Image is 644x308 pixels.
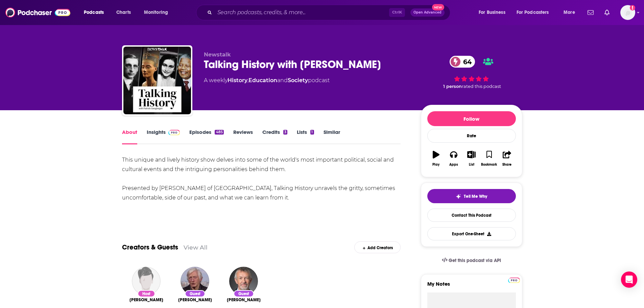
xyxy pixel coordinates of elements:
[132,267,161,295] img: Patrick Geoghegan
[427,129,516,143] div: Rate
[620,5,635,20] img: User Profile
[443,84,462,89] span: 1 person
[288,77,308,84] a: Society
[502,163,511,167] div: Share
[204,51,231,58] span: Newstalk
[277,77,288,84] span: and
[449,163,458,167] div: Apps
[427,146,445,171] button: Play
[512,7,559,18] button: open menu
[464,194,487,199] span: Tell Me Why
[456,194,461,199] img: tell me why sparkle
[508,278,520,283] img: Podchaser Pro
[517,8,549,17] span: For Podcasters
[185,290,205,297] div: Guest
[178,297,212,303] a: Richard Overy
[456,56,475,68] span: 64
[184,244,208,251] a: View All
[228,77,247,84] a: History
[413,11,442,14] span: Open Advanced
[620,5,635,20] span: Logged in as ereardon
[620,5,635,20] button: Show profile menu
[122,129,137,144] a: About
[602,7,612,18] a: Show notifications dropdown
[389,8,405,17] span: Ctrl K
[79,7,113,18] button: open menu
[421,51,522,93] div: 64 1 personrated this podcast
[432,163,439,167] div: Play
[450,56,475,68] a: 64
[112,7,135,18] a: Charts
[138,290,155,297] div: Host
[479,8,505,17] span: For Business
[297,129,314,144] a: Lists1
[227,297,261,303] span: [PERSON_NAME]
[621,271,637,288] div: Open Intercom Messenger
[123,47,191,114] img: Talking History with Patrick Geoghegan
[432,4,444,10] span: New
[5,6,70,19] img: Podchaser - Follow, Share and Rate Podcasts
[630,5,635,10] svg: Add a profile image
[147,129,180,144] a: InsightsPodchaser Pro
[204,76,330,85] div: A weekly podcast
[559,7,583,18] button: open menu
[469,163,474,167] div: List
[481,163,497,167] div: Bookmark
[508,277,520,283] a: Pro website
[84,8,104,17] span: Podcasts
[480,146,498,171] button: Bookmark
[324,129,340,144] a: Similar
[427,281,516,292] label: My Notes
[248,77,277,84] a: Education
[168,130,180,135] img: Podchaser Pro
[139,7,177,18] button: open menu
[229,267,258,295] img: Hugh Wilford
[436,252,507,269] a: Get this podcast via API
[122,243,178,252] a: Creators & Guests
[564,8,575,17] span: More
[410,8,445,17] button: Open AdvancedNew
[427,189,516,203] button: tell me why sparkleTell Me Why
[202,5,457,20] div: Search podcasts, credits, & more...
[144,8,168,17] span: Monitoring
[116,8,131,17] span: Charts
[283,130,287,135] div: 3
[262,129,287,144] a: Credits3
[234,290,254,297] div: Guest
[585,7,596,18] a: Show notifications dropdown
[129,297,163,303] a: Patrick Geoghegan
[427,111,516,126] button: Follow
[498,146,516,171] button: Share
[122,155,401,203] div: This unique and lively history show delves into some of the world's most important political, soc...
[462,84,501,89] span: rated this podcast
[215,130,223,135] div: 485
[474,7,514,18] button: open menu
[462,146,480,171] button: List
[445,146,462,171] button: Apps
[129,297,163,303] span: [PERSON_NAME]
[233,129,253,144] a: Reviews
[189,129,223,144] a: Episodes485
[427,227,516,240] button: Export One-Sheet
[310,130,314,135] div: 1
[227,297,261,303] a: Hugh Wilford
[247,77,248,84] span: ,
[427,209,516,222] a: Contact This Podcast
[215,7,389,18] input: Search podcasts, credits, & more...
[354,241,401,253] div: Add Creators
[178,297,212,303] span: [PERSON_NAME]
[181,267,209,295] img: Richard Overy
[449,258,501,263] span: Get this podcast via API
